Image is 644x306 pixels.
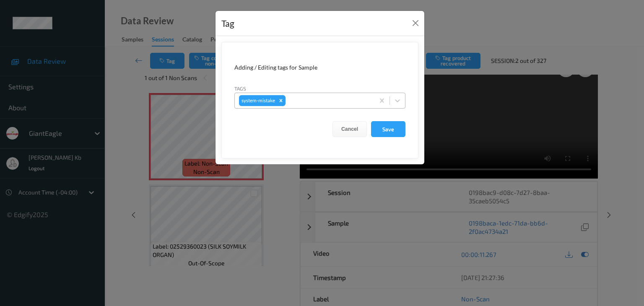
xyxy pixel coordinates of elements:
label: Tags [234,85,246,92]
div: system-mistake [239,95,276,106]
div: Remove system-mistake [276,95,286,106]
button: Cancel [332,121,367,137]
div: Tag [221,17,234,30]
button: Save [371,121,405,137]
div: Adding / Editing tags for Sample [234,63,405,72]
button: Close [410,17,421,29]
